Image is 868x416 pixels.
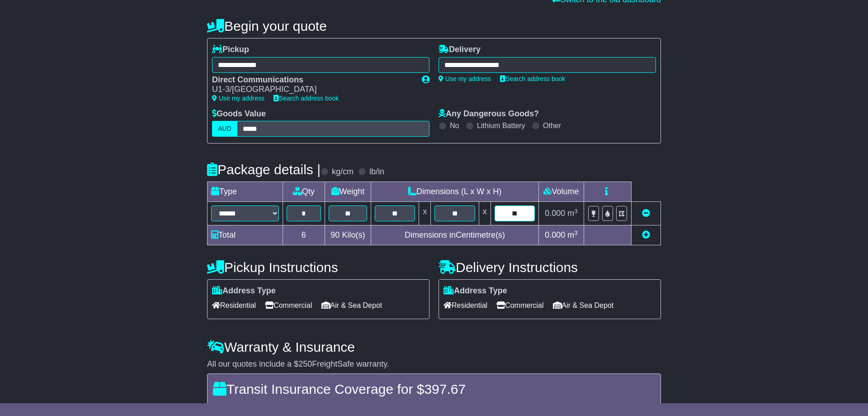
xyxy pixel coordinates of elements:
label: Delivery [439,45,481,55]
span: 397.67 [424,382,466,397]
span: Residential [443,298,487,312]
span: 0.000 [545,230,565,239]
div: U1-3/[GEOGRAPHIC_DATA] [212,85,413,95]
td: Dimensions in Centimetre(s) [371,225,539,245]
label: Lithium Battery [477,121,525,130]
td: Volume [538,182,584,202]
td: Kilo(s) [325,225,371,245]
label: lb/in [369,167,384,177]
td: Type [208,182,283,202]
label: Any Dangerous Goods? [439,109,539,119]
span: m [567,209,578,218]
label: Address Type [212,286,276,296]
span: Residential [212,298,256,312]
span: Air & Sea Depot [321,298,382,312]
span: Air & Sea Depot [553,298,614,312]
h4: Package details | [207,162,321,177]
a: Search address book [500,75,565,82]
span: m [567,230,578,239]
a: Remove this item [642,209,650,218]
span: Commercial [496,298,543,312]
label: No [450,121,459,130]
h4: Warranty & Insurance [207,339,661,354]
span: Commercial [265,298,312,312]
span: 250 [298,359,312,368]
span: 0.000 [545,209,565,218]
sup: 3 [574,230,578,236]
td: Weight [325,182,371,202]
div: All our quotes include a $ FreightSafe warranty. [207,359,661,369]
td: Qty [283,182,325,202]
td: x [479,202,491,225]
a: Use my address [212,95,264,102]
label: AUD [212,121,237,137]
label: Address Type [443,286,507,296]
span: 90 [330,230,340,239]
h4: Begin your quote [207,19,661,33]
label: Pickup [212,45,249,55]
a: Search address book [274,95,339,102]
td: 6 [283,225,325,245]
div: Direct Communications [212,75,413,85]
label: Other [543,121,561,130]
h4: Pickup Instructions [207,260,429,275]
a: Add new item [642,230,650,239]
td: Total [208,225,283,245]
h4: Delivery Instructions [439,260,661,275]
td: Dimensions (L x W x H) [371,182,539,202]
h4: Transit Insurance Coverage for $ [213,382,655,397]
sup: 3 [574,208,578,215]
label: Goods Value [212,109,266,119]
td: x [419,202,431,225]
a: Use my address [439,75,491,82]
label: kg/cm [332,167,354,177]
